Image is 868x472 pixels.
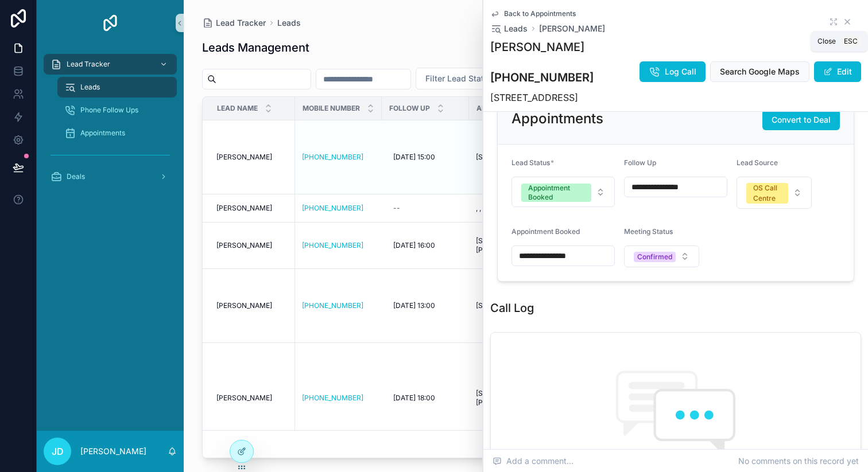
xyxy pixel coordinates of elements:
button: Convert to Deal [762,110,840,130]
div: -- [393,204,400,213]
button: Select Button [624,245,699,267]
span: Esc [842,37,860,46]
span: Appointments [80,128,125,138]
span: Mobile Number [303,104,360,113]
a: [STREET_ADDRESS][PERSON_NAME] [476,389,561,407]
span: No comments on this record yet [738,455,859,467]
span: [PERSON_NAME] [216,153,272,162]
a: [PERSON_NAME] [216,301,288,310]
a: -- [389,199,462,217]
a: Appointments [57,123,177,143]
a: [PHONE_NUMBER] [302,204,375,213]
span: Lead Tracker [216,17,266,29]
a: [DATE] 18:00 [389,389,462,407]
h1: [PERSON_NAME] [490,39,594,55]
a: Back to Appointments [490,9,576,18]
span: Leads [504,23,528,34]
button: Edit [814,61,861,82]
a: Phone Follow Ups [57,100,177,120]
span: Filter Lead Status [425,73,493,84]
span: Lead Source [737,158,778,167]
span: [STREET_ADDRESS] [476,301,542,310]
a: Lead Tracker [44,54,177,75]
a: Leads [57,77,177,97]
a: [PHONE_NUMBER] [302,393,375,403]
button: Search Google Maps [710,61,809,82]
a: [STREET_ADDRESS] [476,153,561,162]
span: [DATE] 15:00 [393,153,435,162]
span: Follow Up [389,104,430,113]
span: [PERSON_NAME] [216,241,272,250]
span: Lead Name [217,104,258,113]
span: [PERSON_NAME] [216,204,272,213]
span: Appointment Booked [511,227,580,236]
a: [PERSON_NAME] [216,241,288,250]
a: [DATE] 13:00 [389,297,462,315]
span: Back to Appointments [504,9,576,18]
a: Leads [277,17,301,29]
span: Lead Tracker [67,60,110,69]
span: Deals [67,172,85,181]
a: [DATE] 15:00 [389,148,462,166]
p: [PERSON_NAME] [80,446,146,457]
a: [PHONE_NUMBER] [302,204,363,213]
h4: [STREET_ADDRESS] [490,91,594,104]
span: Add a comment... [493,455,573,467]
h1: Leads Management [202,40,309,56]
span: [DATE] 18:00 [393,393,435,403]
span: Log Call [665,66,696,77]
a: [PHONE_NUMBER] [302,301,375,310]
span: Convert to Deal [772,114,831,126]
span: [PERSON_NAME] [216,301,272,310]
a: [STREET_ADDRESS] [476,301,561,310]
div: Appointment Booked [528,184,584,202]
a: [PHONE_NUMBER] [302,153,363,162]
h2: Appointments [511,110,603,128]
span: JD [52,444,64,458]
a: [PHONE_NUMBER] [302,301,363,310]
span: Leads [80,83,100,92]
a: , , [476,204,561,213]
span: Follow Up [624,158,656,167]
span: Address [476,104,510,113]
a: [PHONE_NUMBER] [302,153,375,162]
h1: Call Log [490,300,534,316]
a: [PHONE_NUMBER] [302,393,363,403]
a: [PERSON_NAME] [216,153,288,162]
div: scrollable content [37,46,184,202]
span: [STREET_ADDRESS] [476,153,542,162]
span: [DATE] 13:00 [393,301,435,310]
button: Select Button [511,177,615,207]
a: [PERSON_NAME] [216,204,288,213]
span: Lead Status [511,158,550,167]
span: Close [817,37,836,46]
span: Meeting Status [624,227,673,236]
a: [DATE] 16:00 [389,236,462,255]
a: Lead Tracker [202,17,266,29]
div: Confirmed [637,252,672,262]
span: [DATE] 16:00 [393,241,435,250]
a: [PHONE_NUMBER] [302,241,375,250]
a: Leads [490,23,528,34]
div: OS Call Centre [753,183,781,204]
button: Select Button [737,177,812,209]
a: [PERSON_NAME] [216,393,288,403]
a: Deals [44,166,177,187]
span: Phone Follow Ups [80,106,138,115]
h3: [PHONE_NUMBER] [490,69,594,86]
span: [PERSON_NAME] [216,393,272,403]
span: , , [476,204,481,213]
a: [PHONE_NUMBER] [302,241,363,250]
a: [STREET_ADDRESS][PERSON_NAME] [476,236,561,255]
img: App logo [101,14,119,32]
button: Log Call [640,61,706,82]
a: [PERSON_NAME] [539,23,605,34]
button: Select Button [416,68,517,89]
span: Search Google Maps [720,66,800,77]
